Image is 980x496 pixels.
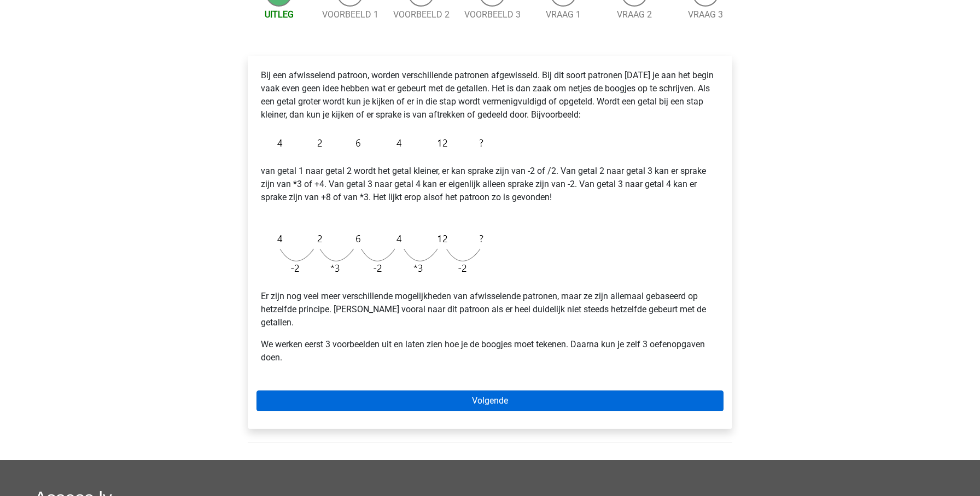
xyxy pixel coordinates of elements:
[261,69,719,121] p: Bij een afwisselend patroon, worden verschillende patronen afgewisseld. Bij dit soort patronen [D...
[546,9,581,20] a: Vraag 1
[261,226,489,281] img: Alternating_Example_intro_2.png
[261,290,719,329] p: Er zijn nog veel meer verschillende mogelijkheden van afwisselende patronen, maar ze zijn allemaa...
[464,9,521,20] a: Voorbeeld 3
[261,165,719,217] p: van getal 1 naar getal 2 wordt het getal kleiner, er kan sprake zijn van -2 of /2. Van getal 2 na...
[688,9,723,20] a: Vraag 3
[393,9,450,20] a: Voorbeeld 2
[261,338,719,364] p: We werken eerst 3 voorbeelden uit en laten zien hoe je de boogjes moet tekenen. Daarna kun je zel...
[256,390,724,411] a: Volgende
[322,9,378,20] a: Voorbeeld 1
[261,130,489,156] img: Alternating_Example_intro_1.png
[617,9,652,20] a: Vraag 2
[265,9,294,20] a: Uitleg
